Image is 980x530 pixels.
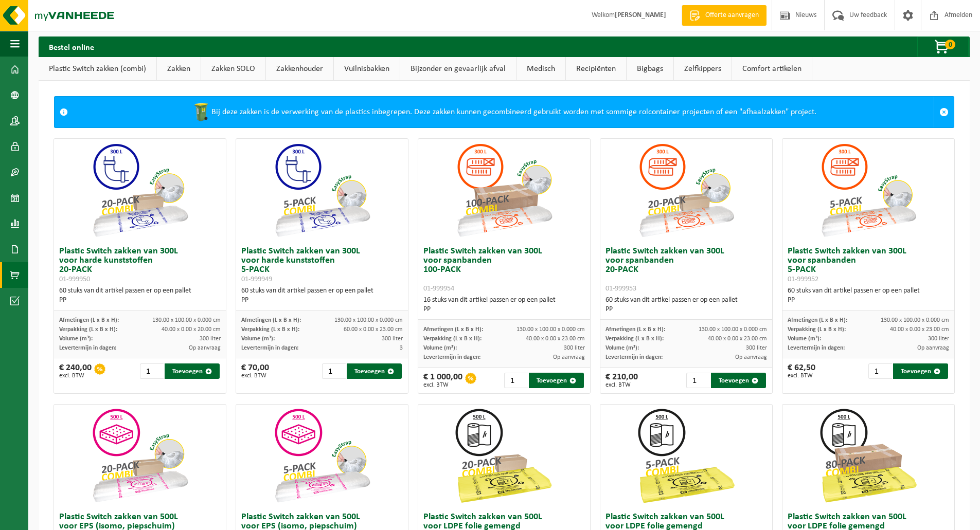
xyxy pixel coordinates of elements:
span: 01-999952 [788,276,818,283]
span: 300 liter [746,345,767,351]
img: 01-999968 [817,405,920,507]
span: 01-999953 [605,285,636,293]
span: excl. BTW [788,373,815,379]
a: Bijzonder en gevaarlijk afval [400,57,516,81]
input: 1 [140,363,164,379]
span: 01-999954 [423,285,454,293]
div: € 1 000,00 [423,373,462,388]
div: 60 stuks van dit artikel passen er op een pallet [605,296,767,314]
span: 40.00 x 0.00 x 23.00 cm [708,336,767,342]
span: Levertermijn in dagen: [59,345,116,351]
button: Toevoegen [529,373,584,388]
a: Zakken [157,57,201,81]
a: Recipiënten [566,57,626,81]
span: Op aanvraag [553,354,585,360]
img: 01-999950 [88,139,191,242]
span: Levertermijn in dagen: [423,354,480,360]
h3: Plastic Switch zakken van 300L voor harde kunststoffen 20-PACK [59,247,221,284]
span: 01-999950 [59,276,90,283]
div: PP [241,296,403,305]
strong: [PERSON_NAME] [615,11,666,19]
div: PP [605,305,767,314]
span: 130.00 x 100.00 x 0.000 cm [516,326,585,333]
a: Zakken SOLO [201,57,265,81]
span: 40.00 x 0.00 x 23.00 cm [890,326,949,333]
h3: Plastic Switch zakken van 300L voor spanbanden 20-PACK [605,247,767,293]
span: excl. BTW [605,382,638,388]
span: 300 liter [200,336,221,342]
span: 40.00 x 0.00 x 23.00 cm [526,336,585,342]
div: PP [788,296,949,305]
span: excl. BTW [59,373,92,379]
img: WB-0240-HPE-GN-50.png [191,102,211,122]
span: Volume (m³): [59,336,93,342]
img: 01-999956 [88,405,191,507]
input: 1 [686,373,710,388]
button: 0 [917,36,969,57]
div: PP [423,305,585,314]
a: Plastic Switch zakken (combi) [39,57,156,81]
img: 01-999964 [453,405,556,507]
h2: Bestel online [39,36,104,57]
div: € 240,00 [59,363,92,379]
img: 01-999963 [635,405,738,507]
span: Op aanvraag [735,354,767,360]
span: Afmetingen (L x B x H): [788,317,847,323]
img: 01-999952 [817,139,920,242]
input: 1 [504,373,528,388]
img: 01-999954 [453,139,556,242]
button: Toevoegen [347,363,402,379]
span: Verpakking (L x B x H): [788,326,846,333]
a: Medisch [516,57,565,81]
span: Offerte aanvragen [703,10,761,21]
span: Afmetingen (L x B x H): [59,317,119,323]
span: 130.00 x 100.00 x 0.000 cm [152,317,221,323]
span: Verpakking (L x B x H): [59,326,117,333]
img: 01-999953 [635,139,738,242]
span: Volume (m³): [241,336,275,342]
input: 1 [322,363,346,379]
a: Zakkenhouder [266,57,333,81]
span: excl. BTW [423,382,462,388]
span: Levertermijn in dagen: [605,354,663,360]
a: Zelfkippers [674,57,732,81]
span: 3 [400,345,403,351]
h3: Plastic Switch zakken van 300L voor spanbanden 100-PACK [423,247,585,293]
img: 01-999955 [271,405,373,507]
span: 0 [945,40,955,49]
span: Verpakking (L x B x H): [423,336,482,342]
div: Bij deze zakken is de verwerking van de plastics inbegrepen. Deze zakken kunnen gecombineerd gebr... [73,97,934,127]
a: Vuilnisbakken [334,57,400,81]
span: 300 liter [382,336,403,342]
div: € 210,00 [605,373,638,388]
a: Bigbags [627,57,673,81]
span: 130.00 x 100.00 x 0.000 cm [881,317,949,323]
span: Verpakking (L x B x H): [605,336,664,342]
span: excl. BTW [241,373,269,379]
h3: Plastic Switch zakken van 300L voor spanbanden 5-PACK [788,247,949,284]
span: 60.00 x 0.00 x 23.00 cm [344,326,403,333]
span: Afmetingen (L x B x H): [241,317,301,323]
img: 01-999949 [271,139,373,242]
a: Comfort artikelen [732,57,812,81]
span: 300 liter [564,345,585,351]
div: 60 stuks van dit artikel passen er op een pallet [241,286,403,305]
span: Levertermijn in dagen: [788,345,845,351]
span: 300 liter [928,336,949,342]
div: 60 stuks van dit artikel passen er op een pallet [59,286,221,305]
a: Offerte aanvragen [682,5,767,26]
button: Toevoegen [165,363,220,379]
div: € 70,00 [241,363,269,379]
div: 16 stuks van dit artikel passen er op een pallet [423,296,585,314]
div: € 62,50 [788,363,815,379]
button: Toevoegen [893,363,948,379]
span: 130.00 x 100.00 x 0.000 cm [334,317,403,323]
span: Op aanvraag [189,345,221,351]
div: PP [59,296,221,305]
span: Verpakking (L x B x H): [241,326,299,333]
span: 01-999949 [241,276,272,283]
span: Levertermijn in dagen: [241,345,298,351]
span: 40.00 x 0.00 x 20.00 cm [162,326,221,333]
a: Sluit melding [934,97,954,127]
input: 1 [868,363,892,379]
